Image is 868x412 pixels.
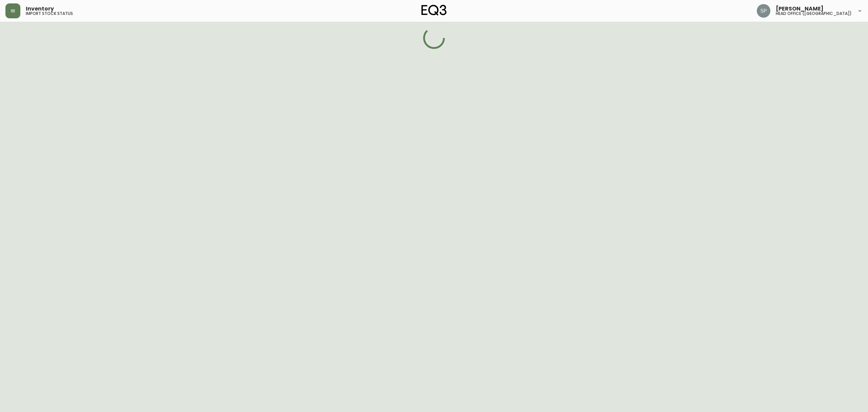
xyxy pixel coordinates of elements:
span: [PERSON_NAME] [776,6,824,12]
h5: head office ([GEOGRAPHIC_DATA]) [776,12,852,16]
span: Inventory [26,6,54,12]
img: 0cb179e7bf3690758a1aaa5f0aafa0b4 [757,4,770,18]
img: logo [421,5,447,16]
h5: import stock status [26,12,73,16]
